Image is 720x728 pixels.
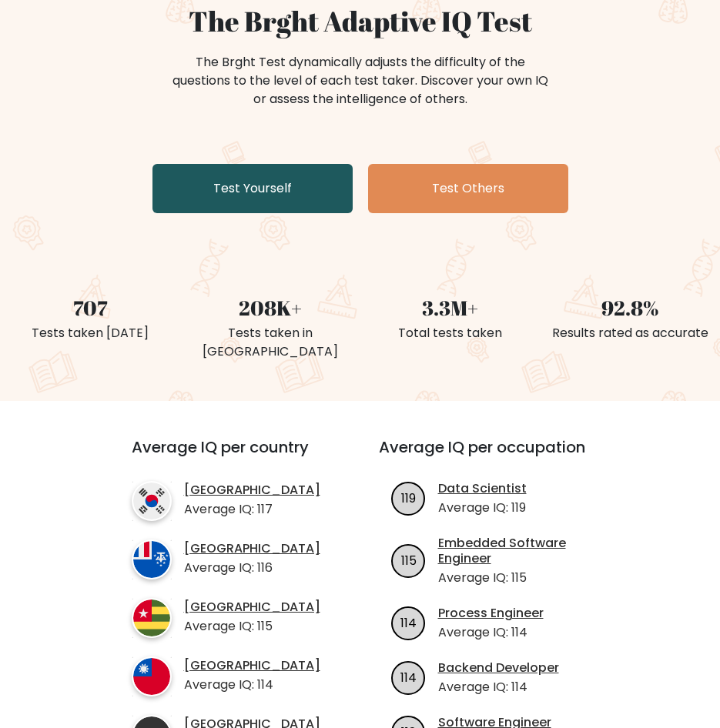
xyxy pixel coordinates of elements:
p: Average IQ: 119 [438,499,527,517]
a: Process Engineer [438,606,544,622]
div: Results rated as accurate [549,324,711,342]
p: Average IQ: 116 [184,559,320,577]
h3: Average IQ per occupation [379,438,608,475]
a: [GEOGRAPHIC_DATA] [184,599,320,616]
a: Embedded Software Engineer [438,536,608,568]
text: 119 [401,489,416,507]
img: country [132,481,172,521]
p: Average IQ: 114 [438,678,559,696]
div: Tests taken in [GEOGRAPHIC_DATA] [189,324,351,361]
img: country [132,539,172,579]
p: Average IQ: 117 [184,500,320,519]
div: 3.3M+ [370,293,531,324]
img: country [132,656,172,696]
p: Average IQ: 114 [438,623,544,642]
a: [GEOGRAPHIC_DATA] [184,483,320,499]
a: Backend Developer [438,660,559,676]
text: 114 [400,614,417,632]
h3: Average IQ per country [132,438,323,475]
a: [GEOGRAPHIC_DATA] [184,541,320,557]
div: Total tests taken [370,324,531,342]
div: Tests taken [DATE] [9,324,171,342]
a: [GEOGRAPHIC_DATA] [184,658,320,674]
div: 707 [9,293,171,324]
p: Average IQ: 114 [184,676,320,694]
div: 92.8% [549,293,711,324]
text: 115 [400,552,416,569]
div: 208K+ [189,293,351,324]
div: The Brght Test dynamically adjusts the difficulty of the questions to the level of each test take... [168,53,553,109]
a: Data Scientist [438,481,527,497]
a: Test Others [368,164,568,213]
p: Average IQ: 115 [184,617,320,636]
text: 114 [400,669,417,686]
p: Average IQ: 115 [438,569,608,587]
h1: The Brght Adaptive IQ Test [9,5,711,38]
img: country [132,598,172,638]
a: Test Yourself [152,164,353,213]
